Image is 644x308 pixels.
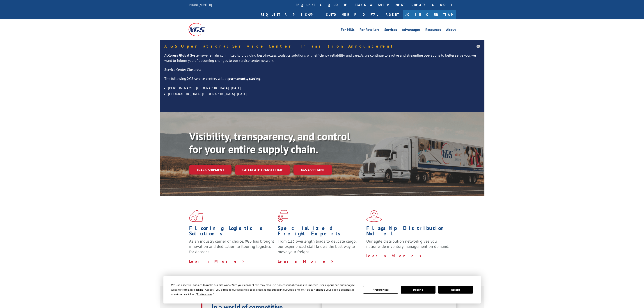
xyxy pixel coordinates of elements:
button: Decline [401,286,435,294]
li: [GEOGRAPHIC_DATA], [GEOGRAPHIC_DATA]- [DATE] [168,91,480,97]
p: The following XGS service centers will be : [164,76,480,85]
a: About [446,28,456,33]
a: Join Our Team [403,10,456,19]
p: From 123 overlength loads to delicate cargo, our experienced staff knows the best way to move you... [278,239,363,259]
a: Customer Portal [323,10,381,19]
b: Visibility, transparency, and control for your entire supply chain. [189,129,350,156]
h5: XGS Operational Service Center Transition Announcement [164,44,480,48]
button: Preferences [363,286,398,294]
span: As an industry carrier of choice, XGS has brought innovation and dedication to flooring logistics... [189,239,274,255]
span: Our agile distribution network gives you nationwide inventory management on demand. [366,239,449,249]
a: Request a pickup [257,10,323,19]
a: [PHONE_NUMBER] [188,2,212,7]
a: Agent [381,10,403,19]
span: Preferences [197,292,212,296]
strong: Xpress Global Systems [167,53,203,57]
a: Resources [425,28,441,33]
u: Service Center Closures: [164,67,201,72]
img: xgs-icon-focused-on-flooring-red [278,210,288,222]
p: At we remain committed to providing best-in-class logistics solutions with efficiency, reliabilit... [164,53,480,67]
a: Track shipment [189,165,231,175]
a: Calculate transit time [235,165,290,175]
a: Learn More > [366,253,422,258]
button: Accept [438,286,473,294]
h1: Flooring Logistics Solutions [189,225,274,239]
a: XGS ASSISTANT [293,165,332,175]
a: Learn More > [278,259,334,264]
a: Learn More > [189,259,245,264]
a: Advantages [402,28,420,33]
span: Cookie Policy [287,288,304,292]
h1: Flagship Distribution Model [366,225,451,239]
li: [PERSON_NAME], [GEOGRAPHIC_DATA]- [DATE] [168,85,480,91]
div: Cookie Consent Prompt [163,276,481,303]
a: For Retailers [360,28,379,33]
a: Services [384,28,397,33]
div: We use essential cookies to make our site work. With your consent, we may also use non-essential ... [171,283,358,297]
img: xgs-icon-flagship-distribution-model-red [366,210,382,222]
img: xgs-icon-total-supply-chain-intelligence-red [189,210,203,222]
a: For Mills [341,28,355,33]
strong: permanently closing [228,76,260,81]
h1: Specialized Freight Experts [278,225,363,239]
